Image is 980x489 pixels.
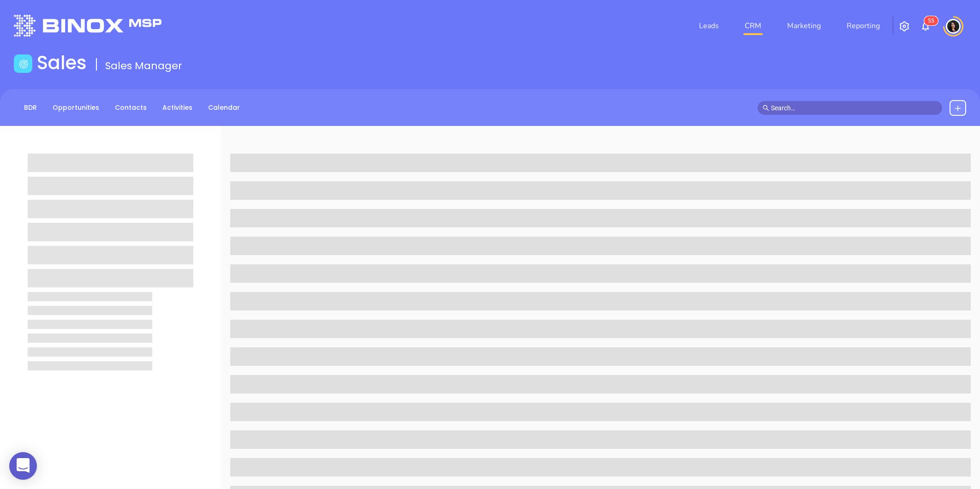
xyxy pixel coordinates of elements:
span: Sales Manager [105,59,182,73]
a: BDR [18,100,42,115]
a: Activities [157,100,198,115]
a: Marketing [783,17,825,35]
a: Calendar [203,100,245,115]
img: logo [14,15,161,36]
sup: 55 [924,16,938,25]
a: CRM [741,17,765,35]
span: 5 [928,18,931,24]
input: Search… [771,103,937,113]
a: Reporting [843,17,884,35]
span: search [763,105,769,111]
a: Contacts [109,100,152,115]
a: Leads [695,17,723,35]
img: iconSetting [899,21,910,32]
span: 5 [931,18,934,24]
img: user [946,19,961,34]
img: iconNotification [920,21,931,32]
a: Opportunities [47,100,105,115]
h1: Sales [37,52,87,74]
